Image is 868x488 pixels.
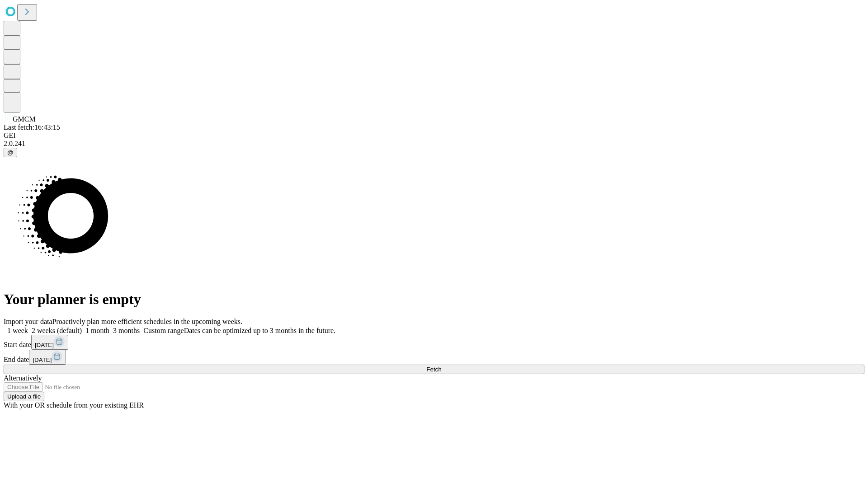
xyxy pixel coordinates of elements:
[29,350,66,365] button: [DATE]
[7,327,28,334] span: 1 week
[33,357,52,363] span: [DATE]
[4,401,144,409] span: With your OR schedule from your existing EHR
[4,291,864,308] h1: Your planner is empty
[85,327,109,334] span: 1 month
[143,327,184,334] span: Custom range
[426,366,441,373] span: Fetch
[4,148,17,157] button: @
[32,327,82,334] span: 2 weeks (default)
[35,342,54,348] span: [DATE]
[4,392,44,401] button: Upload a file
[4,123,60,131] span: Last fetch: 16:43:15
[13,115,36,123] span: GMCM
[4,335,864,350] div: Start date
[4,365,864,374] button: Fetch
[184,327,335,334] span: Dates can be optimized up to 3 months in the future.
[52,318,242,325] span: Proactively plan more efficient schedules in the upcoming weeks.
[113,327,140,334] span: 3 months
[4,131,864,140] div: GEI
[4,318,52,325] span: Import your data
[4,350,864,365] div: End date
[4,140,864,148] div: 2.0.241
[31,335,68,350] button: [DATE]
[4,374,42,382] span: Alternatively
[7,149,14,156] span: @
